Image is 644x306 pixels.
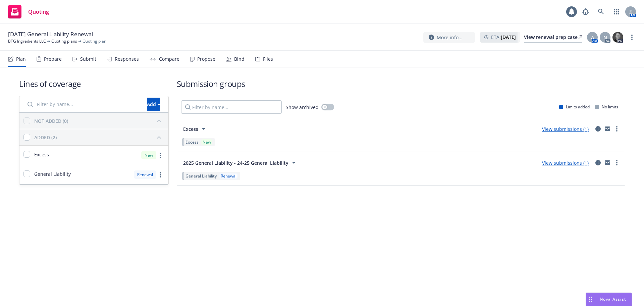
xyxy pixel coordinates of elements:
input: Filter by name... [23,98,143,111]
div: Compare [159,56,179,62]
div: Limits added [559,104,590,110]
div: No limits [595,104,618,110]
span: Excess [34,151,49,158]
button: ADDED (2) [34,132,164,143]
div: Drag to move [586,293,594,306]
div: View renewal prep case [524,32,582,42]
a: more [628,33,636,41]
a: mail [603,159,611,167]
a: View submissions (1) [542,160,589,166]
h1: Lines of coverage [19,78,169,89]
div: Renewal [134,170,156,179]
a: more [613,159,621,167]
div: New [201,139,212,145]
div: Prepare [44,56,62,62]
div: ADDED (2) [34,134,57,141]
a: circleInformation [594,159,602,167]
a: BTG Ingredients LLC [8,38,46,44]
button: 2025 General Liability - 24-25 General Liability [181,156,300,169]
div: Plan [16,56,26,62]
span: 2025 General Liability - 24-25 General Liability [183,159,288,166]
button: More info... [423,32,475,43]
button: Nova Assist [586,293,632,306]
strong: [DATE] [501,34,516,40]
div: Submit [80,56,96,62]
div: Add [147,98,160,111]
span: Quoting plan [83,38,106,44]
div: NOT ADDED (0) [34,117,68,124]
a: Search [594,5,608,18]
div: Bind [234,56,245,62]
a: Report a Bug [579,5,592,18]
div: Propose [197,56,215,62]
span: Quoting [28,9,49,14]
div: Responses [115,56,139,62]
span: N [603,34,607,41]
a: View submissions (1) [542,126,589,132]
div: New [141,151,156,159]
a: circleInformation [594,125,602,133]
button: Excess [181,122,210,136]
input: Filter by name... [181,100,282,114]
span: General Liability [185,173,217,179]
a: more [613,125,621,133]
span: A [591,34,594,41]
button: NOT ADDED (0) [34,115,164,126]
span: Excess [185,139,199,145]
a: Quoting plans [51,38,77,44]
span: General Liability [34,170,71,177]
span: Show archived [286,104,319,111]
span: More info... [437,34,463,41]
img: photo [612,32,623,43]
span: Excess [183,125,198,133]
span: [DATE] General Liability Renewal [8,30,93,38]
div: Renewal [219,173,238,179]
a: Quoting [5,2,52,21]
div: Files [263,56,273,62]
a: mail [603,125,611,133]
span: ETA : [491,34,516,41]
h1: Submission groups [177,78,625,89]
a: more [156,171,164,179]
a: View renewal prep case [524,32,582,43]
span: Nova Assist [600,296,626,302]
a: more [156,151,164,159]
button: Add [147,98,160,111]
a: Switch app [610,5,623,18]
